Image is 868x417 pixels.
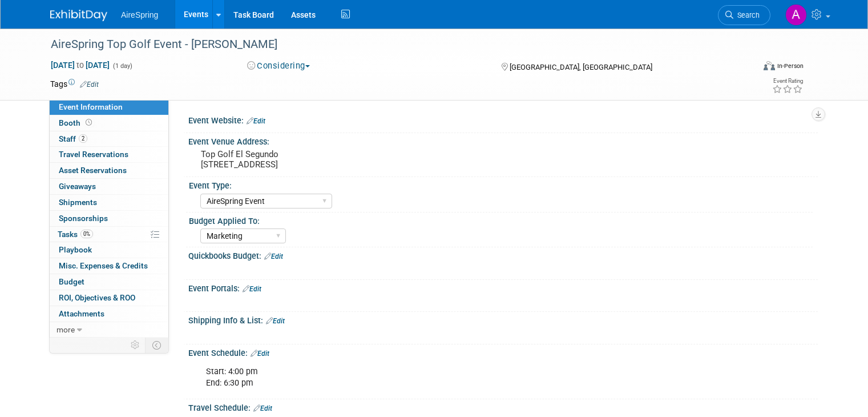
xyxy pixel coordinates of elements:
div: Budget Applied To: [189,212,813,227]
a: Tasks0% [50,227,168,242]
img: Format-Inperson.png [764,61,775,70]
div: Event Rating [772,78,803,84]
a: Misc. Expenses & Credits [50,258,168,274]
span: Travel Reservations [59,150,128,159]
div: Event Portals: [188,280,818,295]
a: Budget [50,274,168,290]
a: Search [718,5,770,25]
a: more [50,322,168,338]
span: AireSpring [121,10,158,19]
div: Event Website: [188,112,818,127]
span: (1 day) [112,62,132,70]
span: Budget [59,277,84,286]
td: Tags [50,78,99,90]
a: Edit [80,81,99,89]
a: Shipments [50,195,168,210]
a: Edit [264,252,283,260]
a: Edit [251,350,269,358]
span: 2 [79,134,87,143]
a: Asset Reservations [50,163,168,178]
div: AireSpring Top Golf Event - [PERSON_NAME] [47,34,740,55]
span: Tasks [58,230,93,239]
span: Asset Reservations [59,166,127,175]
span: 0% [80,230,93,238]
div: In-Person [777,62,804,70]
div: Travel Schedule: [188,399,818,414]
span: Search [733,11,760,19]
a: Edit [243,285,261,293]
span: Event Information [59,102,123,111]
span: Staff [59,134,87,143]
button: Considering [243,60,314,72]
span: Sponsorships [59,214,108,223]
span: [DATE] [DATE] [50,60,110,70]
a: Playbook [50,242,168,258]
a: Travel Reservations [50,147,168,162]
a: Attachments [50,306,168,322]
span: to [75,61,86,70]
a: Edit [253,404,272,412]
a: Giveaways [50,179,168,194]
a: Sponsorships [50,211,168,226]
span: more [56,325,75,334]
img: ExhibitDay [50,10,107,21]
a: Edit [266,317,285,325]
a: Event Information [50,99,168,115]
pre: Top Golf El Segundo [STREET_ADDRESS] [201,149,438,170]
span: Giveaways [59,182,96,191]
div: Start: 4:00 pm End: 6:30 pm [198,360,696,395]
a: Staff2 [50,131,168,147]
td: Toggle Event Tabs [146,338,169,352]
img: Angie Handal [785,4,807,26]
div: Event Format [692,59,804,77]
a: Edit [247,117,265,125]
td: Personalize Event Tab Strip [126,338,146,352]
div: Event Schedule: [188,344,818,359]
span: Booth not reserved yet [83,118,94,127]
span: Booth [59,118,94,127]
div: Event Venue Address: [188,133,818,147]
span: Playbook [59,245,92,254]
span: [GEOGRAPHIC_DATA], [GEOGRAPHIC_DATA] [510,63,652,71]
div: Event Type: [189,177,813,191]
div: Shipping Info & List: [188,312,818,327]
span: ROI, Objectives & ROO [59,293,135,302]
div: Quickbooks Budget: [188,247,818,262]
a: Booth [50,115,168,131]
span: Shipments [59,198,97,207]
a: ROI, Objectives & ROO [50,290,168,306]
span: Attachments [59,309,104,318]
span: Misc. Expenses & Credits [59,261,148,270]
